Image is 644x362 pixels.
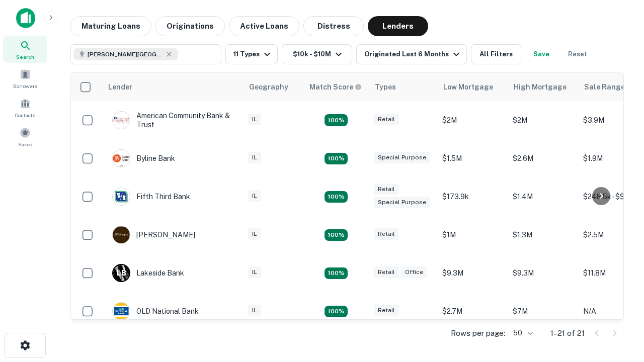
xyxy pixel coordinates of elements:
[225,44,278,64] button: 11 Types
[509,326,534,340] div: 50
[525,44,557,64] button: Save your search to get updates of matches that match your search criteria.
[451,327,505,339] p: Rows per page:
[471,44,521,64] button: All Filters
[374,114,399,125] div: Retail
[369,73,437,101] th: Types
[112,149,175,167] div: Byline Bank
[584,81,625,93] div: Sale Range
[248,228,261,240] div: IL
[229,16,299,36] button: Active Loans
[356,44,467,64] button: Originated Last 6 Months
[325,306,348,318] div: Matching Properties: 2, hasApolloMatch: undefined
[508,177,578,216] td: $1.4M
[374,197,430,208] div: Special Purpose
[248,152,261,163] div: IL
[248,190,261,202] div: IL
[248,266,261,278] div: IL
[508,216,578,254] td: $1.3M
[594,249,644,298] iframe: Chat Widget
[401,266,427,278] div: Office
[508,73,578,101] th: High Mortgage
[508,254,578,292] td: $9.3M
[368,16,428,36] button: Lenders
[112,188,190,206] div: Fifth Third Bank
[112,226,195,244] div: [PERSON_NAME]
[108,81,132,93] div: Lender
[309,81,360,93] h6: Match Score
[243,73,303,101] th: Geography
[325,229,348,241] div: Matching Properties: 2, hasApolloMatch: undefined
[113,150,130,167] img: picture
[443,81,493,93] div: Low Mortgage
[325,114,348,126] div: Matching Properties: 2, hasApolloMatch: undefined
[113,188,130,205] img: picture
[437,101,508,139] td: $2M
[3,65,47,92] a: Borrowers
[561,44,594,64] button: Reset
[437,73,508,101] th: Low Mortgage
[102,73,243,101] th: Lender
[18,140,33,148] span: Saved
[374,228,399,240] div: Retail
[117,268,126,279] p: L B
[437,139,508,177] td: $1.5M
[13,82,37,90] span: Borrowers
[437,216,508,254] td: $1M
[437,254,508,292] td: $9.3M
[112,264,184,282] div: Lakeside Bank
[374,184,399,195] div: Retail
[248,114,261,125] div: IL
[3,123,47,150] a: Saved
[508,292,578,330] td: $7M
[3,36,47,63] a: Search
[282,44,352,64] button: $10k - $10M
[16,8,35,28] img: capitalize-icon.png
[303,16,364,36] button: Distress
[375,81,396,93] div: Types
[16,53,34,61] span: Search
[303,73,369,101] th: Capitalize uses an advanced AI algorithm to match your search with the best lender. The match sco...
[113,303,130,320] img: picture
[112,111,233,129] div: American Community Bank & Trust
[112,302,199,320] div: OLD National Bank
[437,292,508,330] td: $2.7M
[325,191,348,203] div: Matching Properties: 2, hasApolloMatch: undefined
[364,48,462,60] div: Originated Last 6 Months
[15,111,35,119] span: Contacts
[249,81,288,93] div: Geography
[325,267,348,280] div: Matching Properties: 3, hasApolloMatch: undefined
[374,266,399,278] div: Retail
[3,94,47,121] a: Contacts
[309,81,362,93] div: Capitalize uses an advanced AI algorithm to match your search with the best lender. The match sco...
[113,226,130,243] img: picture
[88,50,163,59] span: [PERSON_NAME][GEOGRAPHIC_DATA], [GEOGRAPHIC_DATA]
[550,327,585,339] p: 1–21 of 21
[508,139,578,177] td: $2.6M
[437,177,508,216] td: $173.9k
[374,152,430,163] div: Special Purpose
[70,16,151,36] button: Maturing Loans
[514,81,567,93] div: High Mortgage
[325,153,348,165] div: Matching Properties: 3, hasApolloMatch: undefined
[155,16,225,36] button: Originations
[508,101,578,139] td: $2M
[113,112,130,129] img: picture
[374,305,399,316] div: Retail
[248,305,261,316] div: IL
